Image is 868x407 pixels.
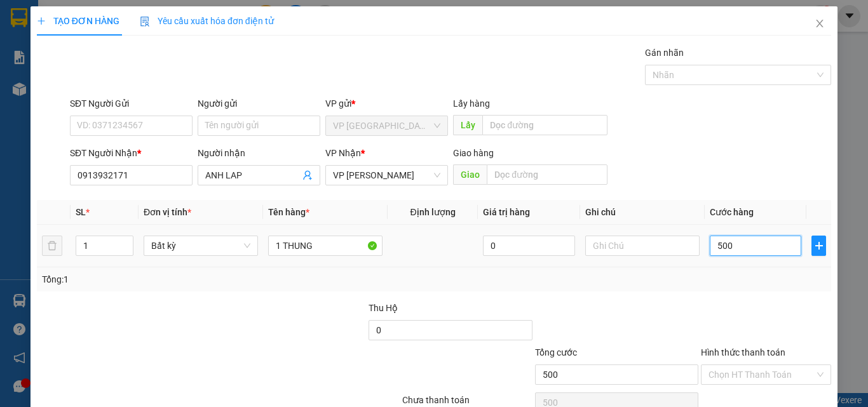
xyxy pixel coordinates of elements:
[812,241,825,251] span: plus
[138,16,168,46] img: logo.jpg
[82,18,122,122] b: BIÊN NHẬN GỬI HÀNG HÓA
[487,164,607,185] input: Dọc đường
[198,146,320,160] div: Người nhận
[585,236,700,256] input: Ghi Chú
[70,146,193,160] div: SĐT Người Nhận
[107,48,175,58] b: [DOMAIN_NAME]
[76,207,86,217] span: SL
[37,17,46,25] span: plus
[144,207,191,217] span: Đơn vị tính
[70,97,193,110] div: SĐT Người Gửi
[16,82,72,142] b: [PERSON_NAME]
[645,48,684,58] label: Gán nhãn
[369,303,398,313] span: Thu Hộ
[333,166,440,185] span: VP Phan Thiết
[107,60,175,76] li: (c) 2017
[453,164,487,185] span: Giao
[333,116,440,135] span: VP Sài Gòn
[410,207,455,217] span: Định lượng
[42,236,62,256] button: delete
[268,236,383,256] input: VD: Bàn, Ghế
[302,170,313,180] span: user-add
[42,272,336,286] div: Tổng: 1
[701,347,785,357] label: Hình thức thanh toán
[37,16,119,26] span: TẠO ĐƠN HÀNG
[140,16,274,26] span: Yêu cầu xuất hóa đơn điện tử
[483,207,530,217] span: Giá trị hàng
[198,97,320,110] div: Người gửi
[815,18,825,29] span: close
[811,236,826,256] button: plus
[710,207,754,217] span: Cước hàng
[325,148,361,158] span: VP Nhận
[151,236,250,255] span: Bất kỳ
[325,97,448,110] div: VP gửi
[580,200,705,225] th: Ghi chú
[453,148,494,158] span: Giao hàng
[453,98,490,109] span: Lấy hàng
[802,6,837,42] button: Close
[140,17,150,27] img: icon
[453,115,482,135] span: Lấy
[535,347,577,357] span: Tổng cước
[483,236,574,256] input: 0
[268,207,309,217] span: Tên hàng
[482,115,607,135] input: Dọc đường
